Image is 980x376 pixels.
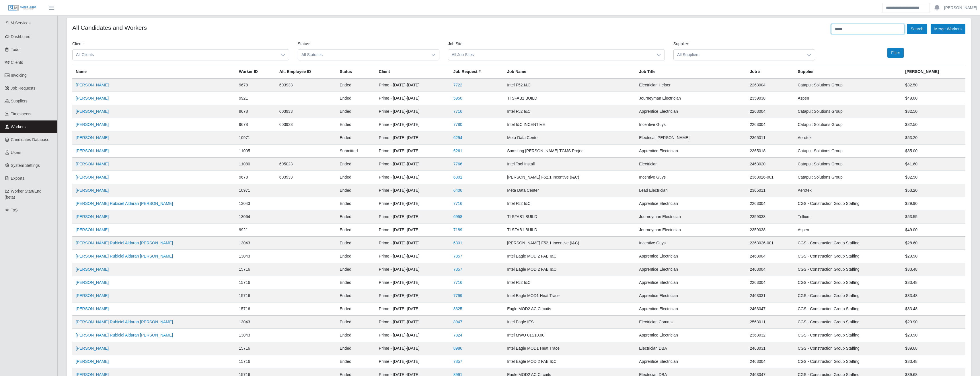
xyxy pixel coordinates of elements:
td: 2363032 [747,329,794,342]
td: Apprentice Electrician [636,329,746,342]
th: Job Request # [450,65,504,79]
td: Apprentice Electrician [636,263,746,276]
td: ended [336,184,375,197]
td: Intel F52 I&C [504,78,636,92]
a: 8325 [453,306,462,311]
a: 6301 [453,241,462,245]
input: Search [882,3,930,13]
th: [PERSON_NAME] [902,65,965,79]
a: 7857 [453,359,462,364]
a: 6254 [453,135,462,140]
td: 2363026-001 [747,171,794,184]
td: $29.90 [902,329,965,342]
td: ended [336,316,375,329]
td: 2463020 [747,158,794,171]
a: 8947 [453,320,462,324]
td: $35.00 [902,145,965,158]
span: All Suppliers [674,50,803,60]
a: [PERSON_NAME] [76,96,109,100]
td: 13064 [235,210,276,223]
td: 605023 [276,158,336,171]
td: $33.48 [902,289,965,302]
td: 15716 [235,276,276,289]
td: Journeyman Electrician [636,210,746,223]
td: 2463031 [747,289,794,302]
td: $32.50 [902,105,965,118]
td: Prime - [DATE]-[DATE] [375,237,450,250]
td: $28.60 [902,237,965,250]
td: Electrician [636,158,746,171]
span: ToS [11,208,18,212]
td: ended [336,276,375,289]
th: Supplier [794,65,902,79]
td: Intel Eagle MOD1 Heat Trace [504,342,636,355]
td: Meta Data Center [504,184,636,197]
a: [PERSON_NAME] [76,162,109,166]
td: Incentive Guys [636,237,746,250]
td: 2359038 [747,92,794,105]
label: Job Site: [448,41,463,47]
td: CGS - Construction Group Staffing [794,289,902,302]
button: Search [907,24,927,34]
span: Timesheets [11,112,32,116]
td: submitted [336,145,375,158]
td: Prime - [DATE]-[DATE] [375,316,450,329]
td: ended [336,289,375,302]
td: CGS - Construction Group Staffing [794,237,902,250]
td: ended [336,197,375,210]
td: 10971 [235,184,276,197]
td: $29.90 [902,316,965,329]
td: CGS - Construction Group Staffing [794,316,902,329]
td: Lead Electrician [636,184,746,197]
a: [PERSON_NAME] [76,135,109,140]
td: Intel Eagle IES [504,316,636,329]
td: Apprentice Electrician [636,355,746,368]
a: [PERSON_NAME] [76,306,109,311]
td: 2359038 [747,210,794,223]
td: 603933 [276,105,336,118]
a: [PERSON_NAME] Rubiciel Aldaran [PERSON_NAME] [76,241,173,245]
td: 15716 [235,342,276,355]
a: [PERSON_NAME] Rubiciel Aldaran [PERSON_NAME] [76,201,173,206]
td: CGS - Construction Group Staffing [794,355,902,368]
td: Intel F52 I&C [504,276,636,289]
td: Intel F52 I&C [504,197,636,210]
a: [PERSON_NAME] Rubiciel Aldaran [PERSON_NAME] [76,320,173,324]
td: 10971 [235,131,276,145]
td: ended [336,355,375,368]
td: Electrician Helper [636,78,746,92]
td: Intel Eagle MOD 2 FAB I&C [504,263,636,276]
a: [PERSON_NAME] [76,109,109,114]
td: Catapult Solutions Group [794,158,902,171]
td: Apprentice Electrician [636,250,746,263]
td: 2365018 [747,145,794,158]
td: Incentive Guys [636,118,746,131]
a: 6958 [453,214,462,219]
td: Journeyman Electrician [636,223,746,237]
td: Prime - [DATE]-[DATE] [375,250,450,263]
a: [PERSON_NAME] [76,359,109,364]
span: Workers [11,124,26,129]
a: [PERSON_NAME] [76,188,109,193]
td: CGS - Construction Group Staffing [794,302,902,316]
td: 2365011 [747,131,794,145]
td: ended [336,263,375,276]
td: Apprentice Electrician [636,289,746,302]
td: Aspen [794,92,902,105]
button: Merge Workers [931,24,965,34]
td: 15716 [235,263,276,276]
td: Eagle MOD2 AC Circuits [504,302,636,316]
td: 9678 [235,78,276,92]
td: Prime - [DATE]-[DATE] [375,158,450,171]
td: ended [336,302,375,316]
span: SLM Services [6,21,30,25]
span: Todo [11,47,20,52]
td: ended [336,223,375,237]
td: Prime - [DATE]-[DATE] [375,78,450,92]
td: ended [336,105,375,118]
td: Prime - [DATE]-[DATE] [375,289,450,302]
a: 7716 [453,109,462,114]
td: TI SFAB1 BUILD [504,210,636,223]
td: Catapult Solutions Group [794,171,902,184]
td: ended [336,118,375,131]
